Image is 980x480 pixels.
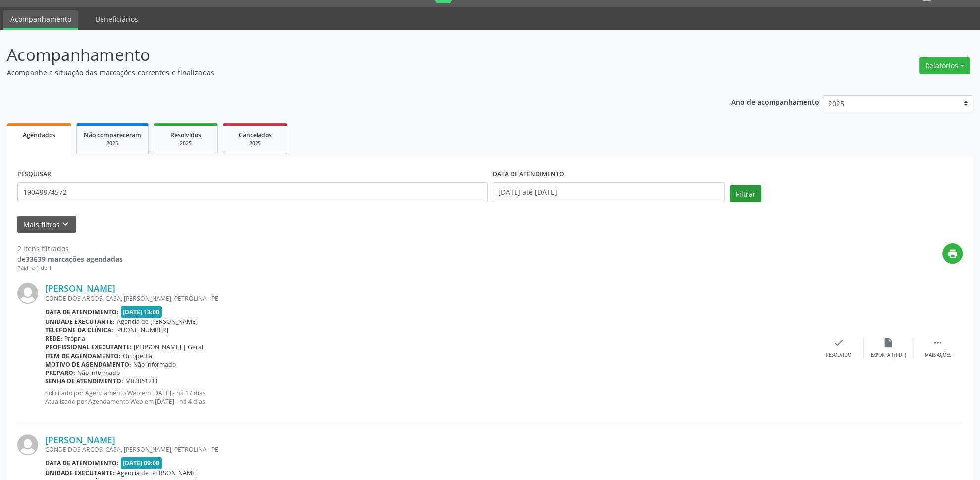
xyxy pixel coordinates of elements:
span: Não informado [77,369,120,377]
div: CONDE DOS ARCOS, CASA, [PERSON_NAME], PETROLINA - PE [45,445,814,454]
span: M02861211 [125,377,158,385]
button: Mais filtroskeyboard_arrow_down [17,216,76,233]
span: [PERSON_NAME] | Geral [134,343,203,351]
b: Telefone da clínica: [45,326,113,334]
a: Acompanhamento [3,10,78,30]
p: Acompanhe a situação das marcações correntes e finalizadas [7,67,683,78]
img: img [17,283,38,304]
b: Preparo: [45,369,75,377]
div: Mais ações [925,352,951,359]
p: Ano de acompanhamento [731,95,819,107]
input: Nome, código do beneficiário ou CPF [17,182,488,202]
b: Rede: [45,334,62,343]
button: Relatórios [919,57,970,74]
a: [PERSON_NAME] [45,434,115,445]
span: [PHONE_NUMBER] [115,326,168,334]
span: Cancelados [239,131,272,139]
input: Selecione um intervalo [493,182,725,202]
div: CONDE DOS ARCOS, CASA, [PERSON_NAME], PETROLINA - PE [45,294,814,303]
b: Data de atendimento: [45,459,119,467]
p: Acompanhamento [7,43,683,67]
b: Senha de atendimento: [45,377,123,385]
button: print [942,243,963,264]
label: PESQUISAR [17,167,51,182]
b: Motivo de agendamento: [45,360,131,369]
div: Página 1 de 1 [17,264,123,272]
span: Não compareceram [84,131,141,139]
a: Beneficiários [89,10,145,28]
div: Resolvido [826,352,851,359]
i: print [947,248,958,259]
span: [DATE] 09:00 [121,457,162,469]
span: Resolvidos [170,131,201,139]
b: Unidade executante: [45,318,115,326]
i:  [932,337,943,348]
i: check [833,337,844,348]
span: Agendados [23,131,55,139]
span: [DATE] 13:00 [121,306,162,318]
div: 2025 [230,140,280,147]
div: 2 itens filtrados [17,243,123,254]
b: Unidade executante: [45,469,115,477]
b: Item de agendamento: [45,352,121,360]
b: Profissional executante: [45,343,132,351]
span: Ortopedia [123,352,152,360]
button: Filtrar [730,185,761,202]
i: keyboard_arrow_down [60,219,71,230]
p: Solicitado por Agendamento Web em [DATE] - há 17 dias Atualizado por Agendamento Web em [DATE] - ... [45,389,814,406]
div: 2025 [161,140,210,147]
div: Exportar (PDF) [871,352,906,359]
b: Data de atendimento: [45,308,119,316]
span: Não informado [133,360,176,369]
div: de [17,254,123,264]
strong: 33639 marcações agendadas [26,254,123,264]
img: img [17,434,38,455]
i: insert_drive_file [883,337,894,348]
div: 2025 [84,140,141,147]
a: [PERSON_NAME] [45,283,115,294]
label: DATA DE ATENDIMENTO [493,167,564,182]
span: Agencia de [PERSON_NAME] [117,318,198,326]
span: Própria [64,334,85,343]
span: Agencia de [PERSON_NAME] [117,469,198,477]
